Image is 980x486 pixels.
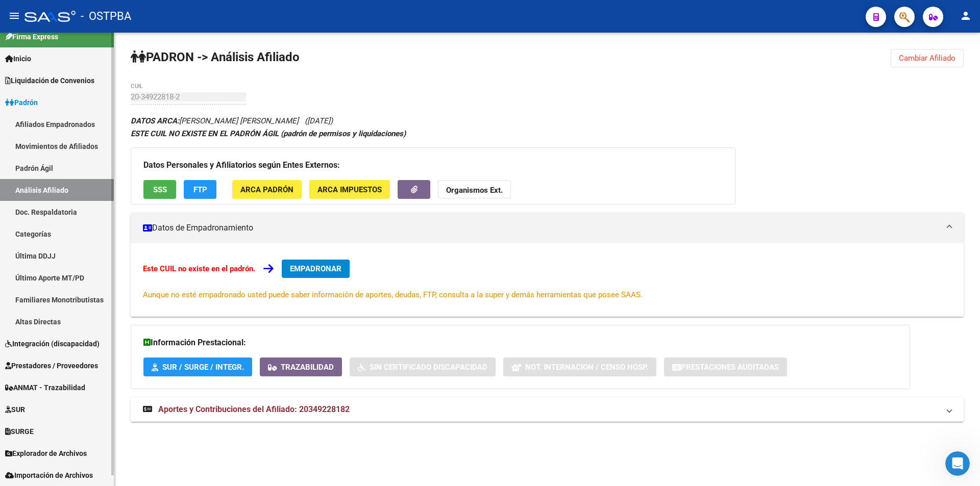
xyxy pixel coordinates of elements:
[281,363,334,372] span: Trazabilidad
[143,357,252,376] button: SUR / SURGE / INTEGR.
[5,338,100,349] span: Integración (discapacidad)
[317,185,382,194] span: ARCA Impuestos
[260,357,342,376] button: Trazabilidad
[503,357,656,376] button: Not. Internacion / Censo Hosp.
[5,470,93,481] span: Importación de Archivos
[240,185,293,194] span: ARCA Padrón
[309,180,390,199] button: ARCA Impuestos
[5,31,58,42] span: Firma Express
[5,426,34,437] span: SURGE
[305,116,333,125] span: ([DATE])
[131,116,179,125] strong: DATOS ARCA:
[5,97,38,108] span: Padrón
[131,243,964,317] div: Datos de Empadronamiento
[664,357,787,376] button: Prestaciones Auditadas
[5,75,94,86] span: Liquidación de Convenios
[143,158,723,172] h3: Datos Personales y Afiliatorios según Entes Externos:
[446,186,503,195] strong: Organismos Ext.
[5,53,31,64] span: Inicio
[290,264,341,273] span: EMPADRONAR
[899,54,955,63] span: Cambiar Afiliado
[131,213,964,243] mat-expansion-panel-header: Datos de Empadronamiento
[438,180,511,199] button: Organismos Ext.
[232,180,302,199] button: ARCA Padrón
[131,116,299,125] span: [PERSON_NAME] [PERSON_NAME]
[5,360,98,371] span: Prestadores / Proveedores
[5,382,85,393] span: ANMAT - Trazabilidad
[282,260,350,278] button: EMPADRONAR
[81,5,131,28] span: - OSTPBA
[525,363,648,372] span: Not. Internacion / Censo Hosp.
[162,363,244,372] span: SUR / SURGE / INTEGR.
[143,264,255,273] strong: Este CUIL no existe en el padrón.
[143,180,176,199] button: SSS
[5,448,87,459] span: Explorador de Archivos
[891,49,964,67] button: Cambiar Afiliado
[143,336,897,350] h3: Información Prestacional:
[131,397,964,422] mat-expansion-panel-header: Aportes y Contribuciones del Afiliado: 20349228182
[153,185,167,194] span: SSS
[184,180,216,199] button: FTP
[143,222,939,234] mat-panel-title: Datos de Empadronamiento
[8,10,20,22] mat-icon: menu
[131,50,300,64] strong: PADRON -> Análisis Afiliado
[131,129,406,138] strong: ESTE CUIL NO EXISTE EN EL PADRÓN ÁGIL (padrón de permisos y liquidaciones)
[960,10,972,22] mat-icon: person
[158,404,350,414] span: Aportes y Contribuciones del Afiliado: 20349228182
[193,185,207,194] span: FTP
[681,363,779,372] span: Prestaciones Auditadas
[5,404,25,415] span: SUR
[370,363,487,372] span: Sin Certificado Discapacidad
[350,357,496,376] button: Sin Certificado Discapacidad
[945,451,970,476] iframe: Intercom live chat
[143,290,643,299] span: Aunque no esté empadronado usted puede saber información de aportes, deudas, FTP, consulta a la s...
